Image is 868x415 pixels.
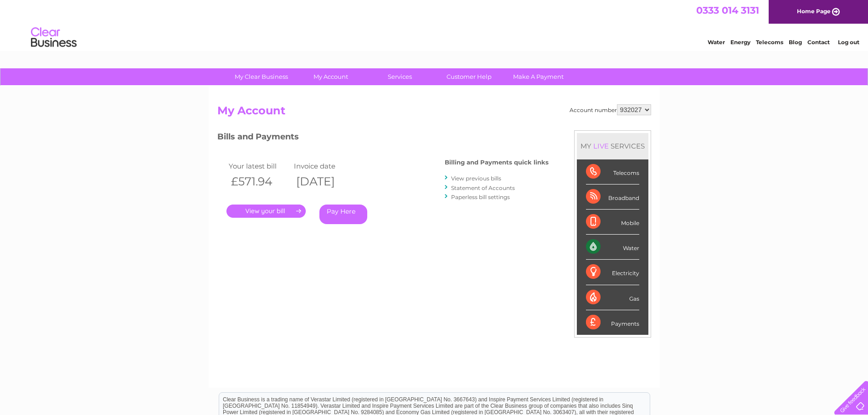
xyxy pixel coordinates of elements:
[756,39,783,46] a: Telecoms
[586,235,639,260] div: Water
[362,68,437,85] a: Services
[217,130,549,146] h3: Bills and Payments
[591,142,611,150] div: LIVE
[224,68,299,85] a: My Clear Business
[319,205,367,224] a: Pay Here
[586,310,639,335] div: Payments
[730,39,750,46] a: Energy
[292,172,357,191] th: [DATE]
[577,133,648,159] div: MY SERVICES
[586,159,639,184] div: Telecoms
[219,5,650,44] div: Clear Business is a trading name of Verastar Limited (registered in [GEOGRAPHIC_DATA] No. 3667643...
[789,39,802,46] a: Blog
[708,39,725,46] a: Water
[807,39,830,46] a: Contact
[217,104,651,122] h2: My Account
[838,39,859,46] a: Log out
[586,210,639,235] div: Mobile
[31,24,77,51] img: logo.png
[445,159,549,166] h4: Billing and Payments quick links
[226,172,292,191] th: £571.94
[451,194,510,200] a: Paperless bill settings
[431,68,507,85] a: Customer Help
[586,184,639,210] div: Broadband
[226,160,292,172] td: Your latest bill
[586,285,639,310] div: Gas
[586,260,639,285] div: Electricity
[226,205,306,218] a: .
[570,104,651,115] div: Account number
[292,160,357,172] td: Invoice date
[501,68,576,85] a: Make A Payment
[293,68,368,85] a: My Account
[451,184,515,191] a: Statement of Accounts
[696,5,759,16] a: 0333 014 3131
[451,175,501,182] a: View previous bills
